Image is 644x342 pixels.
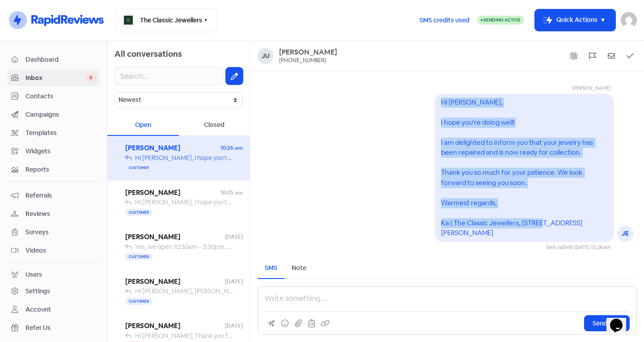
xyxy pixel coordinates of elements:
span: Inbox [25,73,86,83]
span: SMS credits used [419,16,470,25]
span: Send SMS [593,319,621,328]
button: Send SMS [584,315,630,331]
span: Dashboard [25,55,96,64]
pre: Hi [PERSON_NAME], I hope you're doing well! I am delighted to inform you that your jewelry has be... [441,98,594,237]
a: SMS credits used [412,15,477,24]
a: Sending Active [477,15,524,25]
div: JE [617,226,633,242]
span: [DATE] [225,233,243,241]
span: [DATE] [225,278,243,286]
input: Search... [114,67,223,85]
a: Account [7,301,100,318]
span: Refer Us [25,323,96,333]
a: Settings [7,283,100,300]
span: [PERSON_NAME] [125,188,220,198]
div: Closed [179,115,250,136]
span: Reports [25,165,96,174]
span: Sent via · [546,244,574,250]
button: Flag conversation [586,49,599,63]
span: Templates [25,128,96,138]
span: Customer [125,164,153,171]
span: [PERSON_NAME] [125,277,225,287]
span: SMS [563,244,572,250]
a: Referrals [7,187,100,204]
div: Note [292,263,306,273]
img: User [621,12,637,28]
div: [PHONE_NUMBER] [279,57,326,64]
span: Widgets [25,147,96,156]
span: All conversations [114,49,182,59]
a: Inbox 0 [7,70,100,86]
a: Templates [7,125,100,141]
button: Mark as closed [623,49,637,63]
a: Widgets [7,143,100,160]
div: [PERSON_NAME] [461,84,611,94]
span: Campaigns [25,110,96,119]
a: Reports [7,161,100,178]
a: Videos [7,242,100,259]
span: 10:26 am [220,144,243,152]
div: Users [25,270,42,279]
div: [DATE] 10:26 am [574,244,611,251]
span: Videos [25,246,96,255]
a: Surveys [7,224,100,241]
a: Users [7,266,100,283]
span: [PERSON_NAME] [125,321,225,331]
div: Open [107,115,179,136]
iframe: chat widget [606,306,635,333]
span: [DATE] [225,322,243,330]
span: Surveys [25,228,96,237]
a: Campaigns [7,106,100,123]
a: [PERSON_NAME] [279,48,337,57]
button: Mark as unread [605,49,618,63]
a: Refer Us [7,320,100,336]
span: Customer [125,298,153,305]
span: Contacts [25,92,96,101]
div: Settings [25,287,50,296]
span: Reviews [25,209,96,219]
button: Quick Actions [535,9,615,31]
span: Customer [125,209,153,216]
a: Dashboard [7,51,100,68]
div: SMS [265,263,277,273]
span: Yes, we open 10:30am - 3:30pm. Drop by anytime 😊 [135,243,284,251]
div: Ju [258,48,274,64]
span: Referrals [25,191,96,200]
span: 10:25 am [220,189,243,197]
span: [PERSON_NAME] [125,232,225,242]
span: 0 [86,73,96,82]
button: Show system messages [567,49,580,63]
button: The Classic Jewellers [114,8,217,32]
span: Customer [125,253,153,260]
a: Contacts [7,88,100,105]
div: Account [25,305,51,314]
a: Reviews [7,206,100,222]
span: Sending Active [483,17,521,23]
span: [PERSON_NAME] [125,143,220,153]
